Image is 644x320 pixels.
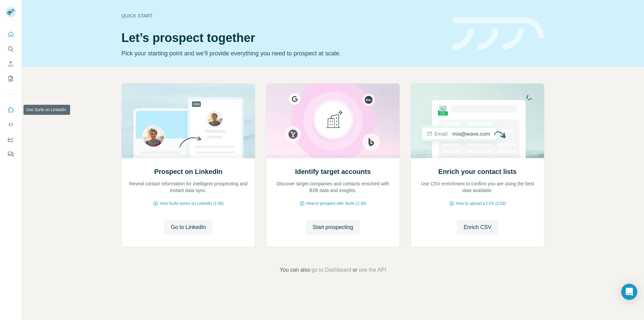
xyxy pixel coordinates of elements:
span: Start prospecting [313,223,353,231]
div: Quick start [121,12,445,19]
button: Quick start [5,28,16,40]
h1: Let’s prospect together [121,31,445,45]
span: How to upload a CSV (2:59) [456,200,506,207]
span: Enrich CSV [464,223,491,231]
p: Use CSV enrichment to confirm you are using the best data available. [418,180,537,194]
span: How Surfe works on LinkedIn (1:58) [160,200,224,207]
button: Go to LinkedIn [164,220,212,235]
h2: Enrich your contact lists [438,167,517,176]
button: Use Surfe on LinkedIn [5,104,16,116]
button: Feedback [5,148,16,160]
button: Enrich CSV [457,220,498,235]
p: Discover target companies and contacts enriched with B2B data and insights. [273,180,393,194]
img: Prospect on LinkedIn [121,84,255,158]
p: Reveal contact information for intelligent prospecting and instant data sync. [128,180,248,194]
h2: Prospect on LinkedIn [154,167,222,176]
button: Dashboard [5,133,16,145]
h2: Identify target accounts [295,167,371,176]
span: or [353,266,357,274]
img: Identify target accounts [266,84,400,158]
span: Go to LinkedIn [171,223,206,231]
button: Enrich CSV [5,58,16,70]
button: My lists [5,73,16,85]
button: Use Surfe API [5,119,16,131]
img: banner [453,17,544,50]
button: Search [5,43,16,55]
button: go to Dashboard [312,266,351,274]
span: You can also [280,266,310,274]
p: Pick your starting point and we’ll provide everything you need to prospect at scale. [121,49,445,58]
button: Start prospecting [306,220,360,235]
img: Enrich your contact lists [411,84,544,158]
div: Open Intercom Messenger [621,284,637,300]
button: use the API [359,266,386,274]
span: How to prospect with Surfe (1:30) [306,200,366,207]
